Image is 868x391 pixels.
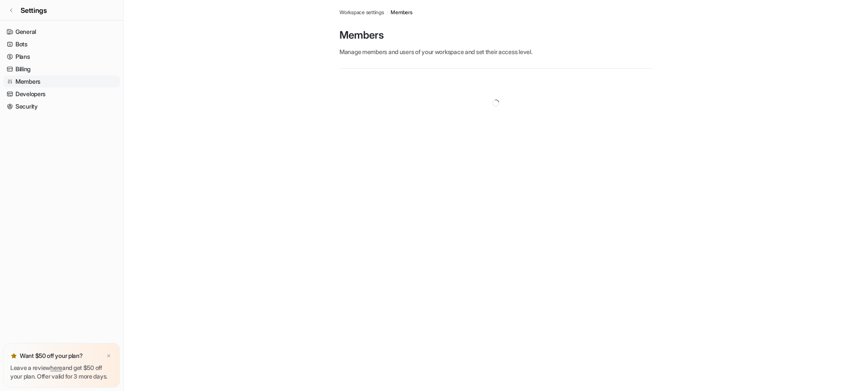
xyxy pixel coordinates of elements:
[3,88,120,100] a: Developers
[21,5,47,15] span: Settings
[387,9,388,16] span: /
[3,100,120,112] a: Security
[3,51,120,63] a: Plans
[391,9,412,16] a: Members
[339,47,652,56] p: Manage members and users of your workspace and set their access level.
[339,9,384,16] a: Workspace settings
[3,76,120,88] a: Members
[20,352,83,360] p: Want $50 off your plan?
[10,352,17,359] img: star
[106,353,111,359] img: x
[3,38,120,50] a: Bots
[10,364,113,381] p: Leave a review and get $50 off your plan. Offer valid for 3 more days.
[3,26,120,38] a: General
[3,63,120,75] a: Billing
[50,364,62,371] a: here
[339,28,652,42] p: Members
